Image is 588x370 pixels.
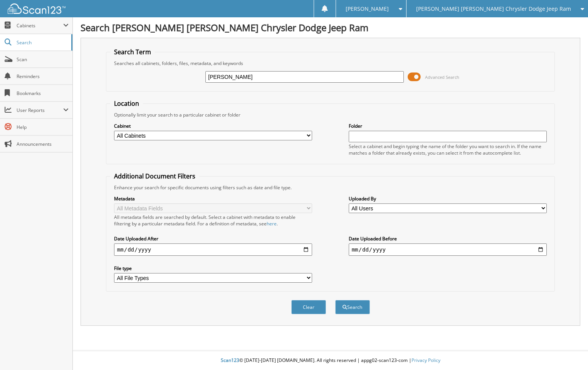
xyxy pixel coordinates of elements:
[349,235,547,242] label: Date Uploaded Before
[17,141,69,147] span: Announcements
[110,184,551,191] div: Enhance your search for specific documents using filters such as date and file type.
[114,195,312,202] label: Metadata
[17,90,69,97] span: Bookmarks
[291,300,326,314] button: Clear
[412,357,440,363] a: Privacy Policy
[17,39,67,46] span: Search
[8,3,66,14] img: scan123-logo-white.svg
[110,99,143,108] legend: Location
[110,60,551,67] div: Searches all cabinets, folders, files, metadata, and keywords
[17,124,69,130] span: Help
[349,123,547,129] label: Folder
[346,7,389,11] span: [PERSON_NAME]
[267,220,277,227] a: here
[17,56,69,63] span: Scan
[349,143,547,156] div: Select a cabinet and begin typing the name of the folder you want to search in. If the name match...
[17,107,63,113] span: User Reports
[114,265,312,272] label: File type
[349,195,547,202] label: Uploaded By
[81,21,580,34] h1: Search [PERSON_NAME] [PERSON_NAME] Chrysler Dodge Jeep Ram
[221,357,239,363] span: Scan123
[114,123,312,129] label: Cabinet
[349,243,547,256] input: end
[114,235,312,242] label: Date Uploaded After
[549,333,588,370] iframe: Chat Widget
[416,7,571,11] span: [PERSON_NAME] [PERSON_NAME] Chrysler Dodge Jeep Ram
[110,48,155,56] legend: Search Term
[425,74,459,80] span: Advanced Search
[114,214,312,227] div: All metadata fields are searched by default. Select a cabinet with metadata to enable filtering b...
[110,172,199,180] legend: Additional Document Filters
[114,243,312,256] input: start
[335,300,370,314] button: Search
[73,351,588,370] div: © [DATE]-[DATE] [DOMAIN_NAME]. All rights reserved | appg02-scan123-com |
[110,112,551,118] div: Optionally limit your search to a particular cabinet or folder
[17,73,69,80] span: Reminders
[17,22,63,29] span: Cabinets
